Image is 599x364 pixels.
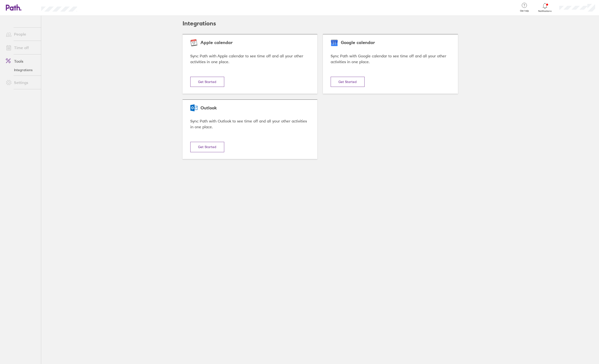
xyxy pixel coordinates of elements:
a: Tools [2,56,41,66]
div: Google calendar [331,40,450,45]
a: People [2,29,41,39]
a: Integrations [2,66,41,74]
a: Notifications [537,2,553,13]
div: Sync Path with Outlook to see time off and all your other activities in one place. [190,118,310,130]
span: Get help [517,9,532,12]
div: Sync Path with Apple calendar to see time off and all your other activities in one place. [190,53,310,65]
button: Get Started [331,77,365,87]
a: Settings [2,78,41,87]
button: Get Started [190,142,224,152]
a: Time off [2,43,41,53]
div: Apple calendar [190,40,310,45]
button: Get Started [190,77,224,87]
div: Sync Path with Google calendar to see time off and all your other activities in one place. [331,53,450,65]
div: Outlook [190,106,310,111]
span: Notifications [537,10,553,13]
h2: Integrations [183,16,216,31]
